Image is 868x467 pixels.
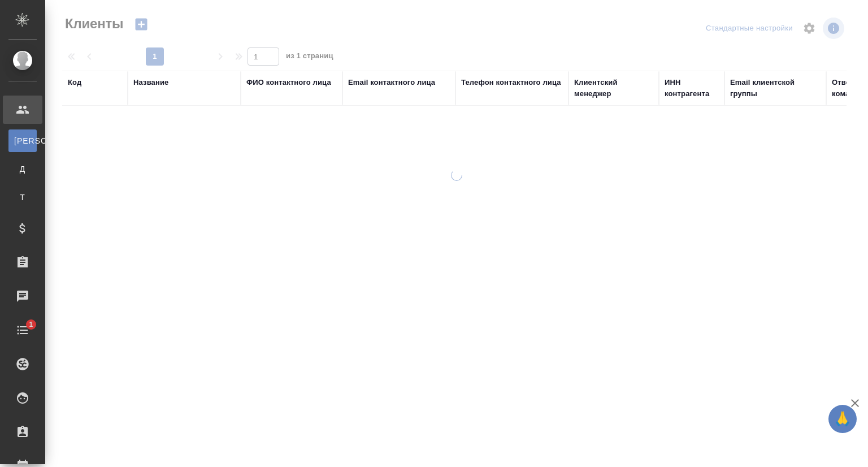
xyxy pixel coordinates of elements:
span: 1 [22,319,40,330]
div: Email клиентской группы [730,77,821,100]
div: ИНН контрагента [665,77,719,100]
a: Д [8,158,37,180]
div: Телефон контактного лица [461,77,561,88]
span: Д [14,163,31,175]
div: Название [133,77,168,88]
a: 1 [3,316,42,344]
span: 🙏 [833,407,852,431]
a: [PERSON_NAME] [8,129,37,152]
a: Т [8,186,37,209]
span: [PERSON_NAME] [14,135,31,146]
div: ФИО контактного лица [246,77,331,88]
button: 🙏 [828,405,857,433]
div: Код [68,77,81,88]
div: Email контактного лица [348,77,435,88]
div: Клиентский менеджер [574,77,653,100]
span: Т [14,192,31,203]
